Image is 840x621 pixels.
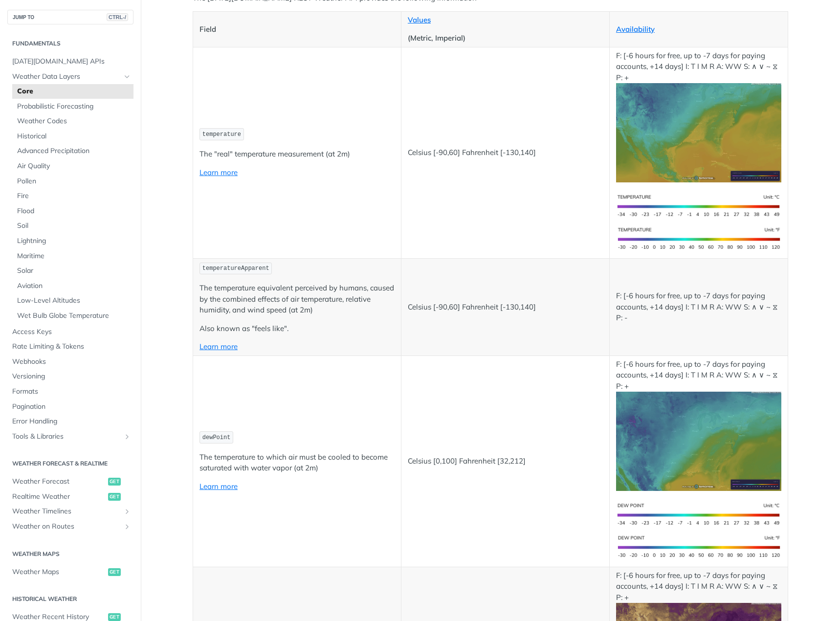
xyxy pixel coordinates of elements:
[12,342,131,352] span: Rate Limiting & Tokens
[12,492,106,502] span: Realtime Weather
[202,434,231,441] span: dewPoint
[12,357,131,367] span: Webhooks
[12,204,133,219] a: Flood
[12,327,131,337] span: Access Keys
[7,565,133,579] a: Weather Mapsget
[616,290,781,324] p: F: [-6 hours for free, up to -7 days for paying accounts, +14 days] I: T I M R A: WW S: ∧ ∨ ~ ⧖ P: -
[616,200,781,210] span: Expand image
[616,24,655,34] a: Availability
[7,414,133,429] a: Error Handling
[199,24,395,35] p: Field
[616,436,781,445] span: Expand image
[108,493,121,501] span: get
[12,432,121,442] span: Tools & Libraries
[408,33,603,44] p: (Metric, Imperial)
[408,147,603,158] p: Celsius [-90,60] Fahrenheit [-130,140]
[12,417,131,426] span: Error Handling
[12,293,133,308] a: Low-Level Altitudes
[12,234,133,248] a: Lightning
[123,508,131,515] button: Show subpages for Weather Timelines
[616,50,781,182] p: F: [-6 hours for free, up to -7 days for paying accounts, +14 days] I: T I M R A: WW S: ∧ ∨ ~ ⧖ P: +
[7,69,133,84] a: Weather Data LayersHide subpages for Weather Data Layers
[616,128,781,137] span: Expand image
[12,372,131,381] span: Versioning
[7,550,133,558] h2: Weather Maps
[7,355,133,369] a: Webhooks
[7,10,133,24] button: JUMP TOCTRL-/
[199,342,238,351] a: Learn more
[7,54,133,69] a: [DATE][DOMAIN_NAME] APIs
[17,102,131,111] span: Probabilistic Forecasting
[108,478,121,486] span: get
[7,459,133,468] h2: Weather Forecast & realtime
[7,339,133,354] a: Rate Limiting & Tokens
[12,507,121,516] span: Weather Timelines
[12,159,133,174] a: Air Quality
[12,567,106,577] span: Weather Maps
[199,283,395,316] p: The temperature equivalent perceived by humans, caused by the combined effects of air temperature...
[616,359,781,491] p: F: [-6 hours for free, up to -7 days for paying accounts, +14 days] I: T I M R A: WW S: ∧ ∨ ~ ⧖ P: +
[7,325,133,339] a: Access Keys
[199,452,395,474] p: The temperature to which air must be cooled to become saturated with water vapor (at 2m)
[12,219,133,233] a: Soil
[12,72,121,82] span: Weather Data Layers
[7,369,133,384] a: Versioning
[12,477,106,487] span: Weather Forecast
[17,206,131,216] span: Flood
[616,542,781,551] span: Expand image
[12,249,133,264] a: Maritime
[17,296,131,306] span: Low-Level Altitudes
[17,161,131,171] span: Air Quality
[408,302,603,313] p: Celsius [-90,60] Fahrenheit [-130,140]
[12,99,133,114] a: Probabilistic Forecasting
[17,236,131,246] span: Lightning
[12,129,133,144] a: Historical
[616,233,781,243] span: Expand image
[17,116,131,126] span: Weather Codes
[616,509,781,518] span: Expand image
[7,39,133,48] h2: Fundamentals
[17,251,131,261] span: Maritime
[123,523,131,531] button: Show subpages for Weather on Routes
[199,323,395,334] p: Also known as "feels like".
[108,613,121,621] span: get
[107,13,128,21] span: CTRL-/
[202,131,241,138] span: temperature
[12,309,133,323] a: Wet Bulb Globe Temperature
[123,433,131,441] button: Show subpages for Tools & Libraries
[199,168,238,177] a: Learn more
[7,519,133,534] a: Weather on RoutesShow subpages for Weather on Routes
[108,568,121,576] span: get
[12,522,121,532] span: Weather on Routes
[17,221,131,231] span: Soil
[17,191,131,201] span: Fire
[12,84,133,99] a: Core
[7,474,133,489] a: Weather Forecastget
[7,595,133,603] h2: Historical Weather
[12,264,133,278] a: Solar
[408,456,603,467] p: Celsius [0,100] Fahrenheit [32,212]
[17,87,131,96] span: Core
[17,311,131,321] span: Wet Bulb Globe Temperature
[17,177,131,186] span: Pollen
[7,504,133,519] a: Weather TimelinesShow subpages for Weather Timelines
[7,384,133,399] a: Formats
[7,489,133,504] a: Realtime Weatherget
[17,266,131,276] span: Solar
[17,132,131,141] span: Historical
[12,114,133,129] a: Weather Codes
[12,189,133,203] a: Fire
[12,174,133,189] a: Pollen
[12,387,131,397] span: Formats
[199,482,238,491] a: Learn more
[12,402,131,412] span: Pagination
[12,57,131,67] span: [DATE][DOMAIN_NAME] APIs
[12,144,133,158] a: Advanced Precipitation
[202,265,269,272] span: temperatureApparent
[7,429,133,444] a: Tools & LibrariesShow subpages for Tools & Libraries
[17,146,131,156] span: Advanced Precipitation
[408,15,431,24] a: Values
[199,149,395,160] p: The "real" temperature measurement (at 2m)
[123,73,131,81] button: Hide subpages for Weather Data Layers
[17,281,131,291] span: Aviation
